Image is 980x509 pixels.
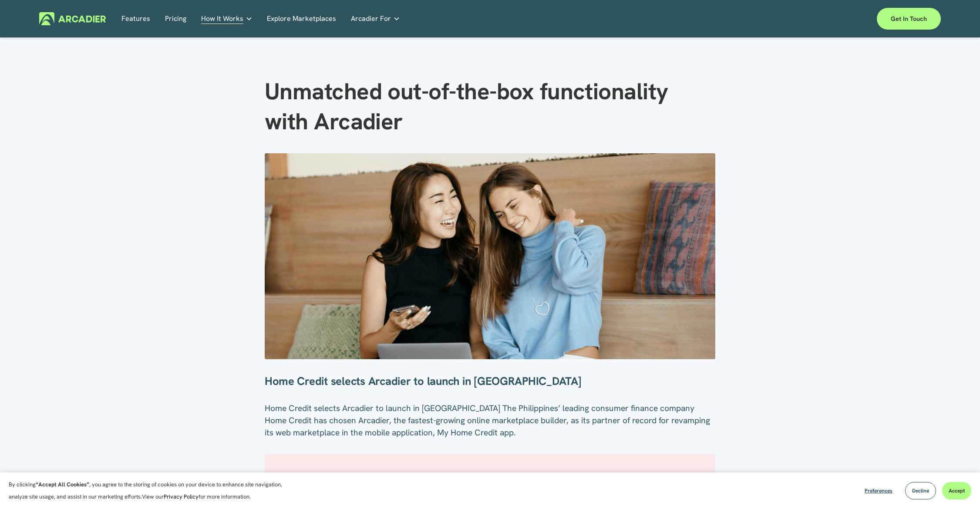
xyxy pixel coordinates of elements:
[949,487,965,494] span: Accept
[267,12,336,25] a: Explore Marketplaces
[9,479,292,503] p: By clicking , you agree to the storing of cookies on your device to enhance site navigation, anal...
[858,482,899,499] button: Preferences
[905,482,936,499] button: Decline
[865,487,892,494] span: Preferences
[164,493,199,500] a: Privacy Policy
[165,12,186,25] a: Pricing
[36,481,89,488] strong: “Accept All Cookies”
[351,13,391,25] span: Arcadier For
[201,13,243,25] span: How It Works
[265,77,715,136] h1: Unmatched out-of-the-box functionality with Arcadier
[121,12,150,25] a: Features
[265,402,715,439] p: Home Credit selects Arcadier to launch in [GEOGRAPHIC_DATA] The Philippines’ leading consumer fin...
[201,12,253,25] a: folder dropdown
[877,8,941,30] a: Get in touch
[912,487,929,494] span: Decline
[942,482,971,499] button: Accept
[39,12,106,26] img: Arcadier
[351,12,400,25] a: folder dropdown
[265,374,582,388] strong: Home Credit selects Arcadier to launch in [GEOGRAPHIC_DATA]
